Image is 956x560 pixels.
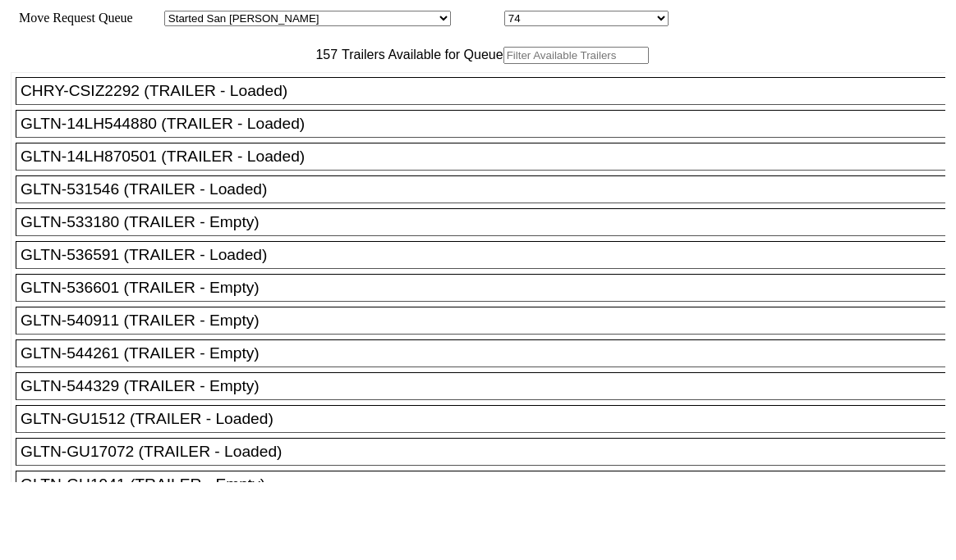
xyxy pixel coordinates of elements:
span: 157 [307,48,338,61]
span: Area [136,11,161,25]
div: GLTN-544329 (TRAILER - Empty) [21,377,955,395]
div: GLTN-GU1941 (TRAILER - Empty) [21,476,955,494]
div: GLTN-533180 (TRAILER - Empty) [21,213,955,231]
span: Trailers Available for Queue [338,48,503,61]
div: CHRY-CSIZ2292 (TRAILER - Loaded) [21,82,955,100]
div: GLTN-GU1512 (TRAILER - Loaded) [21,410,955,428]
div: GLTN-536591 (TRAILER - Loaded) [21,246,955,264]
div: GLTN-540911 (TRAILER - Empty) [21,312,955,330]
div: GLTN-14LH544880 (TRAILER - Loaded) [21,115,955,133]
div: GLTN-536601 (TRAILER - Empty) [21,279,955,297]
div: GLTN-GU17072 (TRAILER - Loaded) [21,443,955,461]
div: GLTN-14LH870501 (TRAILER - Loaded) [21,148,955,166]
div: GLTN-544261 (TRAILER - Empty) [21,344,955,362]
span: Location [454,11,501,25]
input: Filter Available Trailers [503,47,649,64]
span: Move Request Queue [11,11,133,25]
div: GLTN-531546 (TRAILER - Loaded) [21,180,955,198]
